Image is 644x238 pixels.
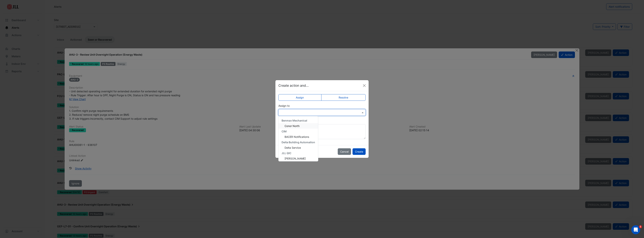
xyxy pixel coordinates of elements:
button: Cancel [338,148,351,155]
label: Assign to [278,104,290,108]
span: CIM [282,130,287,133]
span: Conor North [285,124,300,128]
span: [PERSON_NAME] [285,157,306,160]
span: JLL QIC [282,151,291,155]
div: Options List [279,116,318,161]
button: Create [353,148,366,155]
span: Benmax Mechanical [282,119,307,122]
span: Delta Service [285,146,301,149]
button: Close [362,83,367,88]
span: 1 [639,225,642,228]
h5: Create action and... [278,83,309,88]
span: Delta Building Automation [282,141,315,144]
label: Assign [278,94,321,101]
label: Resolve [321,94,366,101]
span: BACER Notifications [285,135,309,138]
iframe: Intercom live chat [631,225,640,234]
